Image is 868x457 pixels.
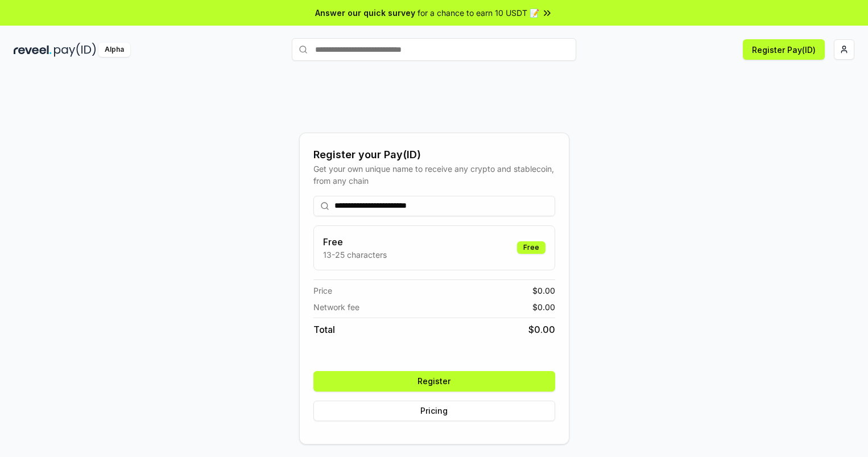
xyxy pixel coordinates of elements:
[313,323,335,336] span: Total
[532,285,555,297] span: $ 0.00
[323,249,387,261] p: 13-25 characters
[98,43,130,57] div: Alpha
[54,43,96,57] img: pay_id
[313,163,555,187] div: Get your own unique name to receive any crypto and stablecoin, from any chain
[743,39,825,60] button: Register Pay(ID)
[313,147,555,163] div: Register your Pay(ID)
[313,401,555,421] button: Pricing
[532,301,555,313] span: $ 0.00
[323,235,387,249] h3: Free
[528,323,555,336] span: $ 0.00
[315,7,415,19] span: Answer our quick survey
[517,241,545,254] div: Free
[313,371,555,392] button: Register
[313,301,359,313] span: Network fee
[14,43,52,57] img: reveel_dark
[418,7,539,19] span: for a chance to earn 10 USDT 📝
[313,285,332,297] span: Price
